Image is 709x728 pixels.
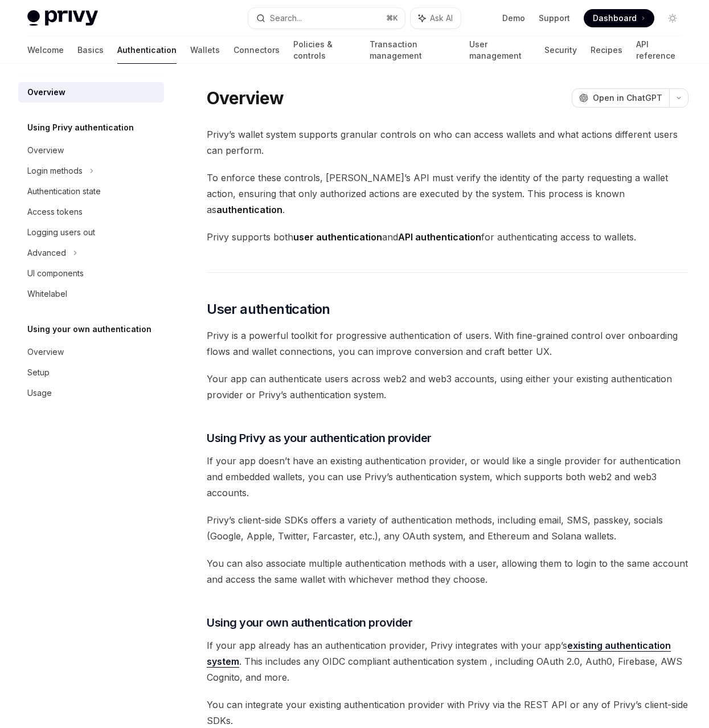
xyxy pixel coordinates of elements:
[27,287,67,301] div: Whitelabel
[27,85,65,99] div: Overview
[27,144,64,157] div: Overview
[207,430,432,446] span: Using Privy as your authentication provider
[27,36,64,64] a: Welcome
[18,263,164,284] a: UI components
[411,8,461,28] button: Ask AI
[207,126,688,158] span: Privy’s wallet system supports granular controls on who can access wallets and what actions diffe...
[27,345,64,359] div: Overview
[293,231,382,243] strong: user authentication
[27,386,52,400] div: Usage
[18,222,164,243] a: Logging users out
[663,9,682,27] button: Toggle dark mode
[593,13,637,24] span: Dashboard
[18,140,164,161] a: Overview
[248,8,404,28] button: Search...⌘K
[18,181,164,202] a: Authentication state
[207,453,688,501] span: If your app doesn’t have an existing authentication provider, or would like a single provider for...
[539,13,570,24] a: Support
[18,284,164,304] a: Whitelabel
[207,512,688,544] span: Privy’s client-side SDKs offers a variety of authentication methods, including email, SMS, passke...
[27,322,151,336] h5: Using your own authentication
[207,637,688,685] span: If your app already has an authentication provider, Privy integrates with your app’s . This inclu...
[207,371,688,403] span: Your app can authenticate users across web2 and web3 accounts, using either your existing authent...
[469,36,531,64] a: User management
[117,36,177,64] a: Authentication
[216,204,282,215] strong: authentication
[207,88,284,108] h1: Overview
[27,246,66,260] div: Advanced
[27,205,83,219] div: Access tokens
[207,170,688,218] span: To enforce these controls, [PERSON_NAME]’s API must verify the identity of the party requesting a...
[207,615,412,631] span: Using your own authentication provider
[18,82,164,103] a: Overview
[207,328,688,359] span: Privy is a powerful toolkit for progressive authentication of users. With fine-grained control ov...
[18,202,164,222] a: Access tokens
[386,14,398,23] span: ⌘ K
[27,10,98,26] img: light logo
[27,185,101,198] div: Authentication state
[398,231,481,243] strong: API authentication
[584,9,654,27] a: Dashboard
[233,36,280,64] a: Connectors
[27,226,95,239] div: Logging users out
[270,11,302,25] div: Search...
[544,36,577,64] a: Security
[27,121,134,134] h5: Using Privy authentication
[572,88,669,108] button: Open in ChatGPT
[18,342,164,362] a: Overview
[591,36,622,64] a: Recipes
[18,383,164,403] a: Usage
[27,267,84,280] div: UI components
[27,366,50,379] div: Setup
[293,36,356,64] a: Policies & controls
[77,36,104,64] a: Basics
[370,36,456,64] a: Transaction management
[18,362,164,383] a: Setup
[207,555,688,587] span: You can also associate multiple authentication methods with a user, allowing them to login to the...
[430,13,453,24] span: Ask AI
[593,92,662,104] span: Open in ChatGPT
[636,36,682,64] a: API reference
[207,300,330,318] span: User authentication
[190,36,220,64] a: Wallets
[27,164,83,178] div: Login methods
[502,13,525,24] a: Demo
[207,229,688,245] span: Privy supports both and for authenticating access to wallets.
